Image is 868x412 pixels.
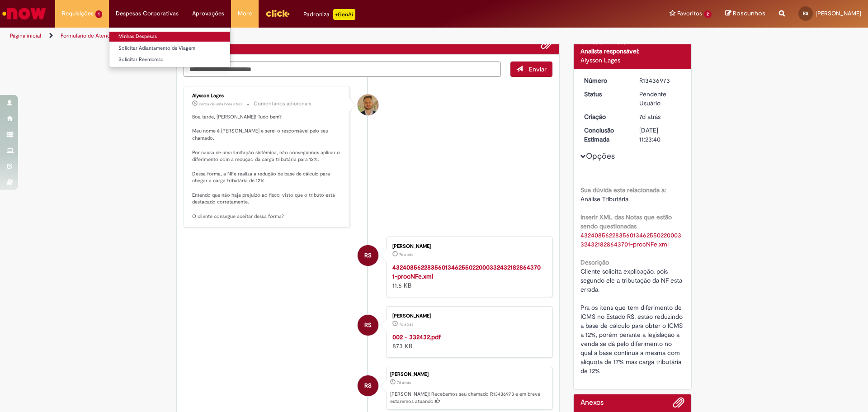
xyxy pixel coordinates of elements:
a: Formulário de Atendimento [61,32,127,39]
span: 7d atrás [397,380,411,385]
span: 7d atrás [399,322,413,327]
ul: Trilhas de página [7,28,572,44]
span: cerca de uma hora atrás [199,101,242,107]
div: Pendente Usuário [639,90,681,108]
div: Ricardo Dos Santos [358,245,378,266]
span: Análise Tributária [580,195,628,203]
a: 43240856228356013462550220003324321828643701-procNFe.xml [392,263,541,280]
button: Adicionar anexos [541,38,552,50]
div: Alysson Lages [192,93,343,99]
a: Minhas Despesas [109,32,230,42]
dt: Status [577,90,633,99]
p: +GenAi [333,9,355,20]
dt: Conclusão Estimada [577,126,633,144]
li: Ricardo Dos Santos [184,367,552,410]
button: Enviar [510,62,552,77]
div: Ricardo Dos Santos [358,315,378,336]
div: 11.6 KB [392,263,543,290]
div: [PERSON_NAME] [390,372,547,377]
time: 21/08/2025 15:23:24 [399,252,413,257]
span: Cliente solicita explicação, pois segundo ele a tributação da NF esta errada. Pra os itens que te... [580,267,684,375]
small: Comentários adicionais [254,100,311,108]
span: 7d atrás [399,252,413,257]
b: Inserir XML das Notas que estão sendo questionadas [580,213,672,230]
span: Favoritos [677,9,702,18]
time: 21/08/2025 15:23:37 [639,113,660,121]
div: R13436973 [639,76,681,85]
a: Download de 43240856228356013462550220003324321828643701-procNFe.xml [580,231,681,248]
img: ServiceNow [1,5,47,23]
span: RS [803,10,808,16]
ul: Despesas Corporativas [109,27,231,67]
div: [PERSON_NAME] [392,313,543,319]
textarea: Digite sua mensagem aqui... [184,62,501,77]
p: [PERSON_NAME]! Recebemos seu chamado R13436973 e em breve estaremos atuando. [390,391,547,405]
div: Alysson Lages [358,95,378,115]
span: Aprovações [192,9,224,18]
dt: Criação [577,112,633,121]
div: 21/08/2025 15:23:37 [639,112,681,121]
span: Despesas Corporativas [116,9,179,18]
p: Boa tarde, [PERSON_NAME]! Tudo bem? Meu nome é [PERSON_NAME] e serei o responsável pelo seu chama... [192,114,343,220]
span: Enviar [529,65,547,73]
span: 1 [95,10,102,18]
span: RS [364,245,372,266]
span: 7d atrás [639,113,660,121]
time: 27/08/2025 15:54:39 [199,101,242,107]
span: 2 [704,10,712,18]
b: Sua dúvida esta relacionada a: [580,186,666,194]
time: 21/08/2025 15:23:37 [397,380,411,385]
span: Rascunhos [733,9,765,18]
dt: Número [577,76,633,85]
a: 002 - 332432.pdf [392,333,441,341]
span: [PERSON_NAME] [816,9,861,17]
div: [PERSON_NAME] [392,244,543,249]
div: Padroniza [303,9,355,20]
time: 21/08/2025 15:12:59 [399,322,413,327]
div: Ricardo Dos Santos [358,375,378,396]
div: [DATE] 11:23:40 [639,126,681,144]
div: 873 KB [392,332,543,350]
a: Rascunhos [725,9,765,18]
div: Analista responsável: [580,47,685,56]
img: click_logo_yellow_360x200.png [265,6,290,20]
span: Requisições [62,9,94,18]
h2: Anexos [580,399,604,407]
b: Descrição [580,258,609,266]
span: RS [364,375,372,397]
span: More [238,9,252,18]
span: RS [364,314,372,336]
a: Solicitar Adiantamento de Viagem [109,43,230,53]
a: Página inicial [10,32,41,39]
a: Solicitar Reembolso [109,55,230,65]
div: Alysson Lages [580,56,685,65]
